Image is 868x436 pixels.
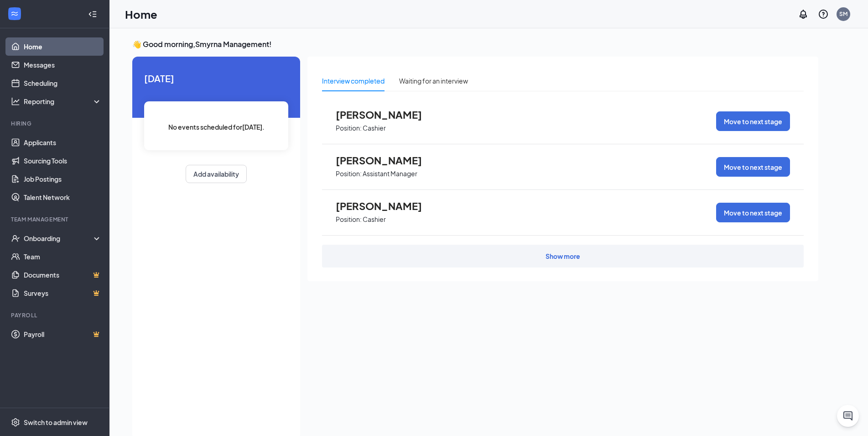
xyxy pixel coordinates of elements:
span: [PERSON_NAME] [336,109,436,121]
div: Reporting [24,97,102,106]
button: Add availability [186,165,247,183]
p: Assistant Manager [363,169,417,178]
p: Position: [336,215,362,224]
div: Switch to admin view [24,418,88,427]
div: Payroll [11,311,100,319]
a: Talent Network [24,188,102,206]
svg: Collapse [88,10,97,19]
p: Position: [336,124,362,132]
a: Team [24,247,102,266]
div: Waiting for an interview [399,76,468,86]
a: DocumentsCrown [24,266,102,284]
a: Messages [24,56,102,74]
p: Position: [336,169,362,178]
a: SurveysCrown [24,284,102,302]
h3: 👋 Good morning, Smyrna Management ! [132,39,818,49]
svg: WorkstreamLogo [10,9,19,18]
div: SM [839,10,847,18]
svg: Settings [11,418,20,427]
svg: UserCheck [11,234,20,243]
span: [PERSON_NAME] [336,200,436,212]
div: Onboarding [24,234,94,243]
span: [DATE] [144,71,288,85]
svg: Notifications [798,9,809,20]
a: Applicants [24,133,102,152]
div: Team Management [11,215,100,223]
svg: QuestionInfo [818,9,829,20]
div: Show more [546,252,580,261]
button: Move to next stage [716,111,790,131]
h1: Home [125,6,157,22]
p: Cashier [363,124,386,132]
a: PayrollCrown [24,325,102,343]
span: [PERSON_NAME] [336,154,436,166]
svg: Analysis [11,97,20,106]
span: No events scheduled for [DATE] . [168,122,265,132]
iframe: Sprig User Feedback Dialog [704,313,868,436]
a: Home [24,37,102,56]
button: Move to next stage [716,157,790,177]
a: Sourcing Tools [24,152,102,170]
p: Cashier [363,215,386,224]
div: Hiring [11,120,100,127]
a: Scheduling [24,74,102,92]
button: Move to next stage [716,203,790,222]
a: Job Postings [24,170,102,188]
div: Interview completed [322,76,385,86]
